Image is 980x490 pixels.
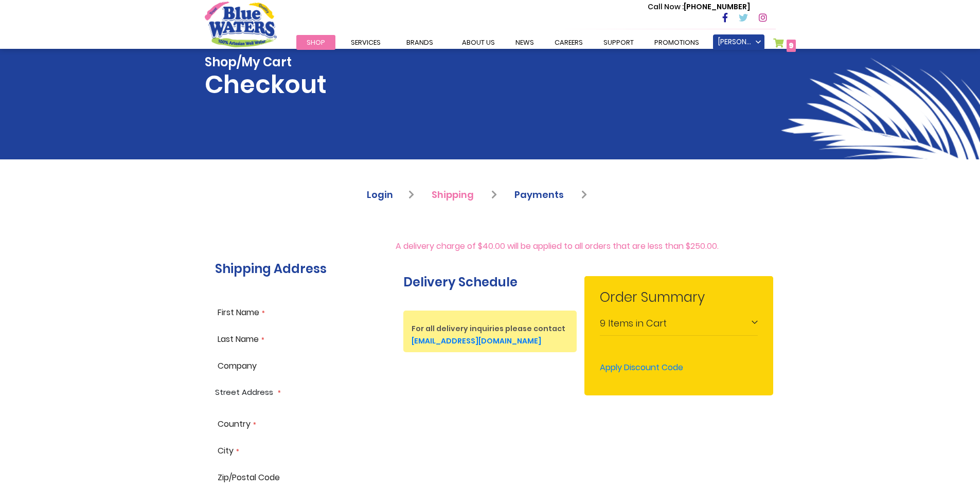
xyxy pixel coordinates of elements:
[544,35,593,50] a: careers
[218,418,251,430] span: Country
[403,275,577,290] h1: Delivery Schedule
[505,35,544,50] a: News
[773,38,796,53] a: 9
[218,306,259,318] span: First Name
[514,188,564,201] span: Payments
[205,2,277,47] a: store logo
[713,34,764,50] a: [PERSON_NAME]
[205,55,327,99] h1: Checkout
[215,260,388,292] div: Shipping Address
[351,38,381,47] span: Services
[514,188,587,201] a: Payments
[648,2,684,12] span: Call Now :
[432,188,474,201] span: Shipping
[593,35,644,50] a: support
[218,445,234,457] span: City
[608,317,667,330] span: Items in Cart
[452,35,505,50] a: about us
[406,38,433,47] span: Brands
[207,240,773,252] div: A delivery charge of $40.00 will be applied to all orders that are less than $250.00.
[367,188,414,201] a: Login
[218,360,257,372] span: Company
[215,387,273,397] span: Street Address
[432,188,497,201] a: Shipping
[218,333,259,345] span: Last Name
[648,2,750,12] p: [PHONE_NUMBER]
[644,35,709,50] a: Promotions
[600,317,605,330] span: 9
[600,287,758,313] span: Order Summary
[205,55,327,70] span: Shop/My Cart
[307,38,325,47] span: Shop
[600,361,683,373] span: Apply Discount Code
[412,336,541,346] a: [EMAIL_ADDRESS][DOMAIN_NAME]
[412,317,568,346] h2: For all delivery inquiries please contact
[218,471,280,483] span: Zip/Postal Code
[789,41,794,51] span: 9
